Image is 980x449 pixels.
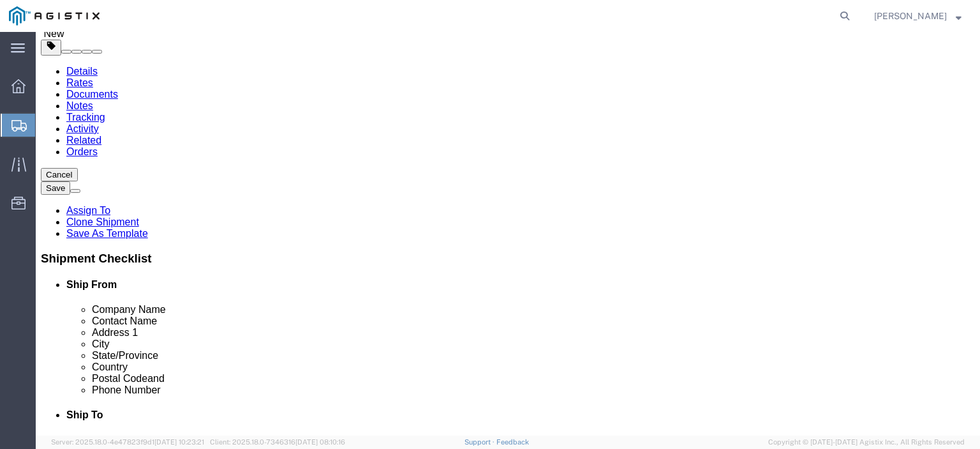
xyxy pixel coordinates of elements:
[768,437,965,448] span: Copyright © [DATE]-[DATE] Agistix Inc., All Rights Reserved
[9,6,100,26] img: logo
[464,438,496,446] a: Support
[874,9,947,23] span: Mansi Somaiya
[210,438,345,446] span: Client: 2025.18.0-7346316
[51,438,204,446] span: Server: 2025.18.0-4e47823f9d1
[36,32,980,436] iframe: FS Legacy Container
[873,8,962,24] button: [PERSON_NAME]
[295,438,345,446] span: [DATE] 08:10:16
[154,438,204,446] span: [DATE] 10:23:21
[496,438,529,446] a: Feedback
